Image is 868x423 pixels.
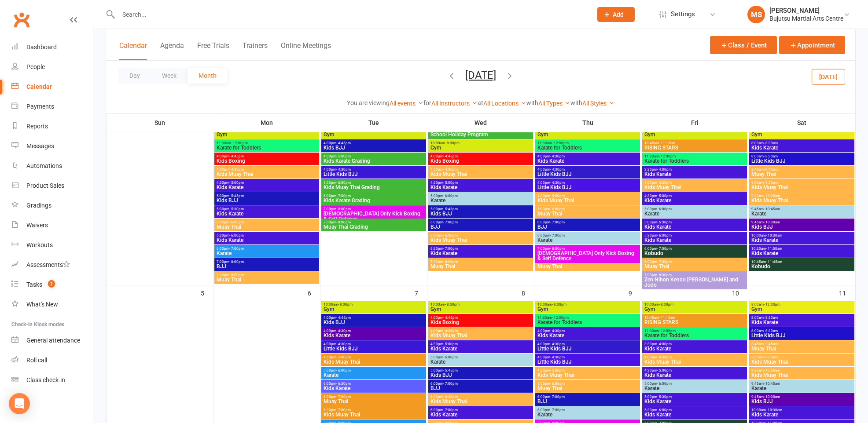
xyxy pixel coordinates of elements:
[537,145,638,150] span: Karate for Toddlers
[11,37,93,57] a: Dashboard
[465,69,496,81] button: [DATE]
[11,275,93,295] a: Tasks 2
[26,123,48,130] div: Reports
[430,194,531,198] span: 5:00pm
[323,303,424,306] span: 10:00am
[537,233,638,237] span: 6:00pm
[26,63,45,70] div: People
[537,316,638,320] span: 11:30am
[629,285,641,300] div: 9
[336,141,351,145] span: - 4:45pm
[769,15,843,22] div: Bujutsu Martial Arts Centre
[430,154,531,158] span: 4:00pm
[216,264,317,269] span: BJJ
[537,154,638,158] span: 4:00pm
[430,220,531,224] span: 6:00pm
[751,194,853,198] span: 9:30am
[644,158,745,164] span: Karate for Toddlers
[323,181,424,185] span: 5:00pm
[390,100,423,107] a: All events
[657,233,672,237] span: - 6:00pm
[641,113,748,132] th: Fri
[764,194,780,198] span: - 10:00am
[537,237,638,243] span: Karate
[751,181,853,185] span: 9:00am
[550,181,565,185] span: - 4:30pm
[644,220,745,224] span: 5:00pm
[26,261,70,268] div: Assessments
[26,281,42,288] div: Tasks
[336,329,351,333] span: - 4:30pm
[216,237,317,243] span: Kids Karate
[751,158,853,164] span: Little Kids BJJ
[323,158,424,164] span: Kids Karate Grading
[522,285,534,300] div: 8
[659,329,676,333] span: - 12:00pm
[216,198,317,203] span: Kids BJJ
[766,247,782,251] span: - 11:00am
[216,141,317,145] span: 11:30am
[537,220,638,224] span: 6:00pm
[11,156,93,176] a: Automations
[550,233,565,237] span: - 7:00pm
[216,273,317,277] span: 7:00pm
[597,7,635,22] button: Add
[229,260,244,264] span: - 8:00pm
[537,264,638,269] span: Muay Thai
[644,168,745,171] span: 3:30pm
[751,233,853,237] span: 10:00am
[550,207,565,211] span: - 6:00pm
[537,320,638,325] span: Karate for Toddlers
[216,154,317,158] span: 4:00pm
[644,320,745,325] span: RISING STARS
[430,233,531,237] span: 6:00pm
[764,316,778,320] span: - 8:30am
[839,285,855,300] div: 11
[582,100,614,107] a: All Styles
[229,273,244,277] span: - 8:00pm
[216,233,317,237] span: 5:30pm
[657,168,672,171] span: - 4:00pm
[644,251,745,256] span: Kobudo
[216,171,317,177] span: Kids Muay Thai
[751,237,853,243] span: Kids Karate
[764,141,778,145] span: - 8:30am
[11,255,93,275] a: Assessments
[430,141,531,145] span: 10:00am
[216,185,317,190] span: Kids Karate
[229,181,244,185] span: - 5:00pm
[537,158,638,164] span: Kids Karate
[443,260,458,264] span: - 8:00pm
[751,132,853,137] span: Gym
[216,145,317,150] span: Karate for Toddlers
[336,168,351,171] span: - 4:30pm
[570,99,582,106] strong: with
[188,68,228,84] button: Month
[216,251,317,256] span: Karate
[764,168,778,171] span: - 9:45am
[764,220,780,224] span: - 10:30am
[483,100,526,107] a: All Locations
[320,113,427,132] th: Tue
[323,171,424,177] span: Little Kids BJJ
[550,168,565,171] span: - 4:30pm
[216,132,317,137] span: Gym
[11,117,93,136] a: Reports
[443,220,458,224] span: - 7:00pm
[347,99,390,106] strong: You are viewing
[537,194,638,198] span: 4:30pm
[751,303,853,306] span: 8:00am
[538,100,570,107] a: All Types
[427,113,534,132] th: Wed
[431,100,478,107] a: All Instructors
[779,36,845,54] button: Appointment
[443,194,458,198] span: - 6:00pm
[659,316,675,320] span: - 11:15am
[216,211,317,216] span: Kids Karate
[243,41,268,60] button: Trainers
[430,168,531,171] span: 4:00pm
[644,207,745,211] span: 5:00pm
[11,176,93,196] a: Product Sales
[229,168,244,171] span: - 4:30pm
[430,224,531,230] span: BJJ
